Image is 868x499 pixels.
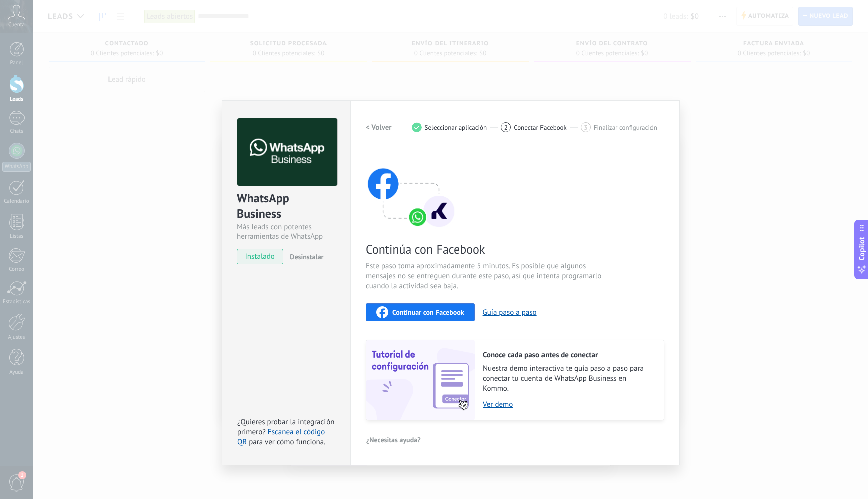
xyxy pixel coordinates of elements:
span: Finalizar configuración [594,124,657,131]
h2: Conoce cada paso antes de conectar [483,350,654,360]
a: Ver demo [483,400,654,409]
img: connect with facebook [366,148,456,229]
button: Continuar con Facebook [366,303,475,321]
span: Continuar con Facebook [392,309,464,316]
span: Continúa con Facebook [366,241,605,257]
span: Nuestra demo interactiva te guía paso a paso para conectar tu cuenta de WhatsApp Business en Kommo. [483,364,654,394]
span: para ver cómo funciona. [249,437,325,447]
button: Desinstalar [286,249,323,264]
span: 3 [584,123,587,132]
span: Desinstalar [290,252,323,261]
img: logo_main.png [237,118,337,186]
span: ¿Necesitas ayuda? [366,436,421,443]
button: ¿Necesitas ayuda? [366,432,421,447]
button: < Volver [366,118,392,136]
span: Este paso toma aproximadamente 5 minutos. Es posible que algunos mensajes no se entreguen durante... [366,261,605,291]
button: Guía paso a paso [483,308,537,317]
h2: < Volver [366,123,392,132]
span: Seleccionar aplicación [425,124,487,131]
span: ¿Quieres probar la integración primero? [237,417,335,437]
div: Más leads con potentes herramientas de WhatsApp [237,222,336,241]
span: Conectar Facebook [514,124,567,131]
span: instalado [237,249,283,264]
span: Copilot [857,237,867,261]
a: Escanea el código QR [237,427,325,447]
span: 2 [504,123,508,132]
div: WhatsApp Business [237,190,336,222]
